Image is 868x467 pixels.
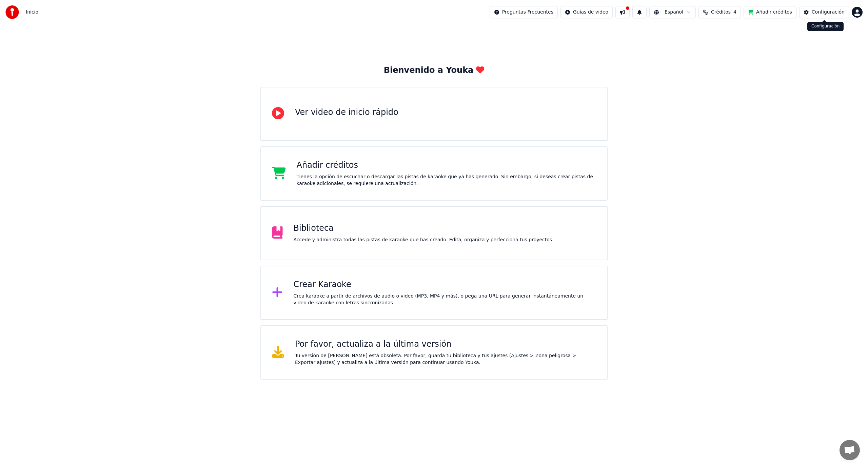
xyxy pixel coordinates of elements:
span: Inicio [26,9,38,16]
div: Ver video de inicio rápido [295,107,398,118]
div: Crea karaoke a partir de archivos de audio o video (MP3, MP4 y más), o pega una URL para generar ... [294,293,596,306]
div: Biblioteca [294,223,554,234]
nav: breadcrumb [26,9,38,16]
div: Crear Karaoke [294,279,596,290]
span: Créditos [711,9,731,16]
span: 4 [733,9,736,16]
div: Accede y administra todas las pistas de karaoke que has creado. Edita, organiza y perfecciona tus... [294,237,554,243]
div: Tu versión de [PERSON_NAME] está obsoleta. Por favor, guarda tu biblioteca y tus ajustes (Ajustes... [295,352,596,366]
div: Tienes la opción de escuchar o descargar las pistas de karaoke que ya has generado. Sin embargo, ... [297,174,596,187]
div: Configuración [807,22,844,31]
div: Por favor, actualiza a la última versión [295,339,596,350]
div: Configuración [812,9,845,16]
button: Créditos4 [698,6,741,18]
button: Preguntas Frecuentes [490,6,558,18]
button: Añadir créditos [744,6,796,18]
div: Bienvenido a Youka [384,65,485,76]
img: youka [5,5,19,19]
a: Chat abierto [840,440,860,460]
button: Configuración [799,6,849,18]
div: Añadir créditos [297,160,596,171]
button: Guías de video [560,6,613,18]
